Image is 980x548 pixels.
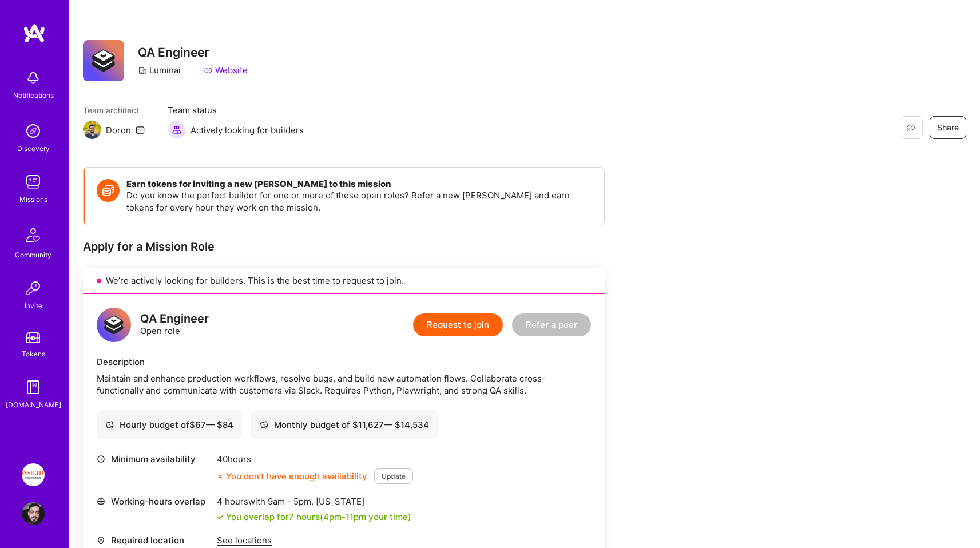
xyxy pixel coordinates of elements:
div: Maintain and enhance production workflows, resolve bugs, and build new automation flows. Collabor... [97,372,591,396]
img: Invite [22,277,45,300]
img: guide book [22,376,45,399]
img: teamwork [22,170,45,193]
div: Required location [97,534,211,546]
div: Minimum availability [97,453,211,465]
img: Company Logo [83,40,124,81]
div: You don’t have enough availability [217,470,367,482]
div: [DOMAIN_NAME] [6,399,61,411]
div: 40 hours [217,453,413,465]
i: icon Cash [260,420,268,429]
div: Tokens [22,348,45,360]
div: Doron [106,124,131,136]
img: tokens [26,332,40,343]
div: Discovery [17,142,50,154]
span: 4pm - 11pm [323,511,366,522]
i: icon Check [217,514,224,521]
div: Missions [19,193,47,205]
img: Token icon [97,179,120,202]
i: icon CompanyGray [138,66,147,75]
div: Notifications [13,89,54,101]
span: 9am - 5pm , [265,496,316,507]
button: Share [930,116,966,139]
span: Team architect [83,104,145,116]
img: Insight Partners: Data & AI - Sourcing [22,463,45,486]
div: Open role [140,313,209,337]
i: icon CloseOrange [217,473,224,480]
i: icon Cash [105,420,114,429]
div: QA Engineer [140,313,209,325]
img: bell [22,66,45,89]
a: Insight Partners: Data & AI - Sourcing [19,463,47,486]
div: Hourly budget of $ 67 — $ 84 [105,419,233,431]
h4: Earn tokens for inviting a new [PERSON_NAME] to this mission [126,179,593,189]
h3: QA Engineer [138,45,248,59]
img: Actively looking for builders [168,121,186,139]
div: You overlap for 7 hours ( your time) [226,511,411,523]
i: icon Location [97,536,105,545]
p: Do you know the perfect builder for one or more of these open roles? Refer a new [PERSON_NAME] an... [126,189,593,213]
div: Invite [25,300,42,312]
div: We’re actively looking for builders. This is the best time to request to join. [83,268,605,294]
div: 4 hours with [US_STATE] [217,495,411,507]
i: icon Mail [136,125,145,134]
img: discovery [22,120,45,142]
span: Actively looking for builders [191,124,304,136]
div: Monthly budget of $ 11,627 — $ 14,534 [260,419,429,431]
button: Update [374,468,413,484]
i: icon EyeClosed [906,123,915,132]
img: logo [97,308,131,342]
span: Team status [168,104,304,116]
div: Community [15,249,51,261]
img: User Avatar [22,502,45,525]
span: Share [937,122,959,133]
button: Request to join [413,313,503,336]
i: icon Clock [97,455,105,463]
div: Description [97,356,591,368]
img: Community [19,221,47,249]
div: Working-hours overlap [97,495,211,507]
img: Team Architect [83,121,101,139]
a: User Avatar [19,502,47,525]
button: Refer a peer [512,313,591,336]
img: logo [23,23,46,43]
a: Website [204,64,248,76]
div: Luminai [138,64,181,76]
div: See locations [217,534,358,546]
div: Apply for a Mission Role [83,239,605,254]
i: icon World [97,497,105,506]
